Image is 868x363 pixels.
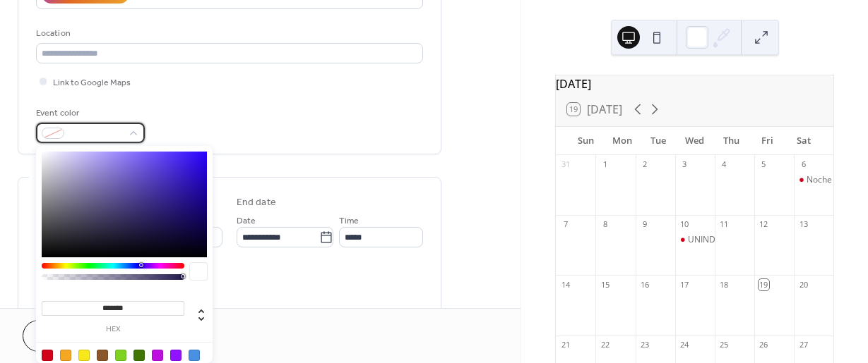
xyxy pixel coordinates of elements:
[679,219,690,230] div: 10
[600,159,610,170] div: 1
[713,127,749,155] div: Thu
[749,127,786,155] div: Fri
[23,320,109,352] button: Cancel
[759,340,769,350] div: 26
[560,219,571,230] div: 7
[785,127,822,155] div: Sat
[560,279,571,290] div: 14
[115,350,126,361] div: #7ED321
[759,279,769,290] div: 19
[719,219,730,230] div: 11
[560,340,571,350] div: 21
[170,350,182,361] div: #9013FE
[42,350,53,361] div: #D0021B
[600,279,610,290] div: 15
[640,127,677,155] div: Tue
[567,127,604,155] div: Sun
[759,219,769,230] div: 12
[604,127,641,155] div: Mon
[237,195,276,210] div: End date
[798,340,809,350] div: 27
[798,159,809,170] div: 6
[189,350,200,361] div: #4A90E2
[36,106,142,121] div: Event color
[640,340,650,350] div: 23
[237,214,256,228] span: Date
[152,350,163,361] div: #BD10E0
[78,350,90,361] div: #F8E71C
[60,350,71,361] div: #F5A623
[560,159,571,170] div: 31
[679,340,690,350] div: 24
[640,159,650,170] div: 2
[42,326,184,333] label: hex
[556,75,833,92] div: [DATE]
[679,159,690,170] div: 3
[53,75,131,90] span: Link to Google Maps
[600,340,610,350] div: 22
[97,350,108,361] div: #8B572A
[798,279,809,290] div: 20
[640,279,650,290] div: 16
[677,127,713,155] div: Wed
[719,279,730,290] div: 18
[36,26,420,41] div: Location
[600,219,610,230] div: 8
[640,219,650,230] div: 9
[719,340,730,350] div: 25
[339,214,359,228] span: Time
[759,159,769,170] div: 5
[798,219,809,230] div: 13
[719,159,730,170] div: 4
[133,350,145,361] div: #417505
[794,174,833,186] div: Noche en Blanco en la RSEEAP
[679,279,690,290] div: 17
[675,234,715,246] div: UNINDE primera Universidad privada en Extremadura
